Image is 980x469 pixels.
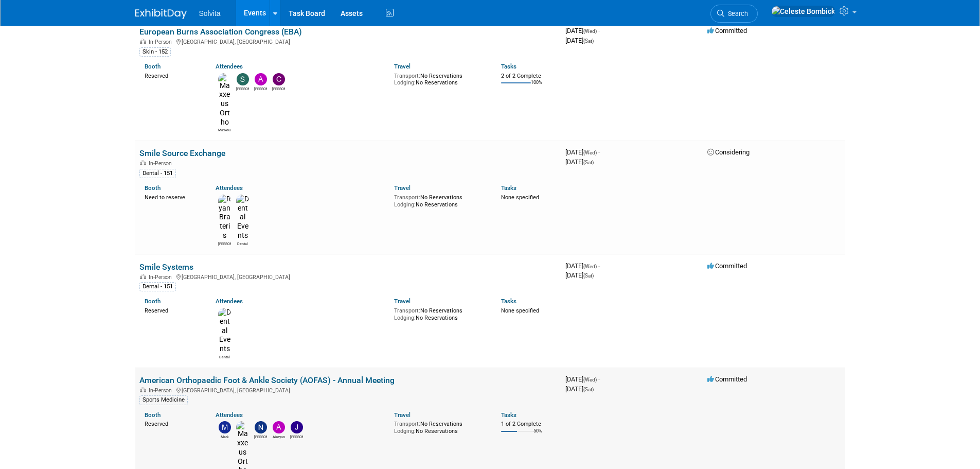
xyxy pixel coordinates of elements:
a: Booth [145,184,161,192]
a: Tasks [501,411,516,419]
img: In-Person Event [140,387,146,392]
div: Sharon Smith [236,85,249,92]
div: [GEOGRAPHIC_DATA], [GEOGRAPHIC_DATA] [139,272,557,281]
div: Reserved [145,419,201,428]
a: Attendees [216,184,243,192]
img: Jeremy Wofford [291,421,303,433]
img: Celeste Bombick [771,6,835,17]
div: 1 of 2 Complete [501,421,557,428]
span: In-Person [149,160,175,167]
span: [DATE] [565,375,600,383]
a: Attendees [216,63,243,70]
div: Andrew Keelor [254,85,267,92]
span: Search [724,10,748,18]
img: In-Person Event [140,39,146,44]
img: Maxxeus Ortho [218,73,231,127]
div: Mark Cassani [218,433,231,440]
span: (Wed) [583,28,597,34]
div: Dental Events [218,354,231,360]
span: Transport: [394,194,420,201]
img: Aireyon Guy [273,421,285,433]
span: - [598,27,600,34]
img: Sharon Smith [237,73,249,85]
img: Dental Events [236,195,249,240]
img: ExhibitDay [135,9,187,19]
span: In-Person [149,39,175,45]
img: Dental Events [218,308,231,354]
span: [DATE] [565,148,600,156]
span: (Wed) [583,150,597,155]
a: American Orthopaedic Foot & Ankle Society (AOFAS) - Annual Meeting [139,375,395,385]
a: Tasks [501,63,516,70]
a: Booth [145,411,161,419]
div: [GEOGRAPHIC_DATA], [GEOGRAPHIC_DATA] [139,37,557,45]
div: Reserved [145,71,201,80]
span: [DATE] [565,271,594,279]
div: Dental - 151 [139,169,176,178]
div: [GEOGRAPHIC_DATA], [GEOGRAPHIC_DATA] [139,386,557,394]
span: In-Person [149,387,175,394]
span: [DATE] [565,37,594,44]
div: Skin - 152 [139,47,171,57]
div: 2 of 2 Complete [501,73,557,80]
img: Andrew Keelor [255,73,267,85]
a: European Burns Association Congress (EBA) [139,27,302,37]
a: Travel [394,184,411,192]
span: - [598,262,600,270]
span: [DATE] [565,385,594,393]
span: (Sat) [583,160,594,165]
span: Solvita [199,9,221,18]
div: Carlos Murguia [272,85,285,92]
span: Lodging: [394,79,416,86]
div: No Reservations No Reservations [394,71,486,86]
a: Smile Source Exchange [139,148,225,158]
div: Maxxeus Ortho [218,127,231,133]
span: (Wed) [583,264,597,269]
div: Aireyon Guy [272,433,285,440]
div: No Reservations No Reservations [394,192,486,208]
img: Mark Cassani [219,421,231,433]
img: Carlos Murguia [273,73,285,85]
span: - [598,375,600,383]
span: Lodging: [394,201,416,208]
span: [DATE] [565,262,600,270]
div: No Reservations No Reservations [394,305,486,321]
span: (Sat) [583,38,594,44]
div: Ryan Brateris [218,240,231,247]
span: Transport: [394,421,420,427]
img: In-Person Event [140,274,146,279]
span: Committed [707,27,747,34]
span: (Sat) [583,273,594,279]
a: Smile Systems [139,262,193,272]
a: Tasks [501,184,516,192]
img: Nate Myer [255,421,267,433]
span: (Wed) [583,377,597,383]
td: 100% [531,80,542,94]
span: In-Person [149,274,175,281]
span: [DATE] [565,158,594,166]
img: Ryan Brateris [218,195,231,240]
a: Attendees [216,298,243,305]
a: Attendees [216,411,243,419]
a: Travel [394,298,411,305]
span: Transport: [394,307,420,314]
a: Travel [394,411,411,419]
span: Considering [707,148,750,156]
span: (Sat) [583,387,594,392]
span: - [598,148,600,156]
span: Lodging: [394,428,416,435]
a: Search [710,5,758,23]
div: Nate Myer [254,433,267,440]
a: Tasks [501,298,516,305]
span: Lodging: [394,315,416,321]
div: No Reservations No Reservations [394,419,486,435]
span: [DATE] [565,27,600,34]
span: Transport: [394,73,420,79]
td: 50% [533,428,542,442]
span: Committed [707,375,747,383]
div: Sports Medicine [139,395,188,405]
a: Booth [145,298,161,305]
a: Travel [394,63,411,70]
span: None specified [501,194,539,201]
div: Dental - 151 [139,282,176,291]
